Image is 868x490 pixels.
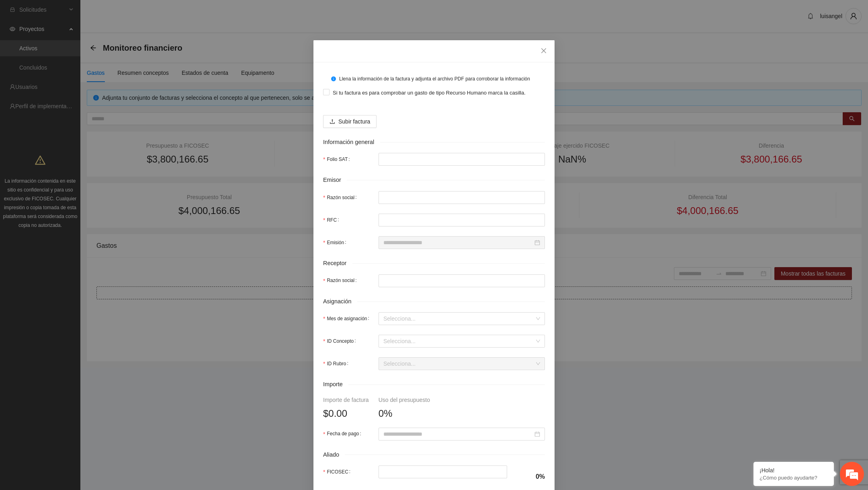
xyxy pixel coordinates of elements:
div: ¡Hola! [759,467,828,474]
span: Si tu factura es para comprobar un gasto de tipo Recurso Humano marca la casilla. [330,89,529,97]
div: Importe de factura [323,395,369,404]
input: Folio SAT: [379,153,545,166]
button: Close [533,40,555,62]
button: uploadSubir factura [323,115,377,128]
label: ID Concepto: [323,335,359,348]
input: Fecha de pago: [383,430,533,439]
input: Razón social: [379,274,545,287]
label: Razón social: [323,191,360,204]
span: $0.00 [323,406,347,421]
input: RFC: [379,214,545,226]
input: ID Concepto: [383,335,534,347]
textarea: Escriba su mensaje y pulse “Intro” [4,220,153,248]
span: 0% [379,406,393,421]
label: Folio SAT: [323,153,353,166]
span: Estamos en línea. [47,107,111,189]
h4: 0% [517,472,545,481]
div: Uso del presupuesto [379,395,430,404]
input: FICOSEC: [379,466,507,478]
span: info-circle [331,76,336,81]
label: Razón social: [323,274,360,287]
span: Subir factura [338,117,370,126]
span: Aliado [323,450,345,459]
label: ID Rubro: [323,357,352,370]
span: Emisor [323,175,347,185]
div: Minimizar ventana de chat en vivo [132,4,151,23]
div: Chatee con nosotros ahora [42,41,135,51]
span: uploadSubir factura [323,118,377,125]
span: Receptor [323,259,352,268]
label: RFC: [323,214,342,226]
span: Información general [323,138,380,147]
div: Llena la información de la factura y adjunta el archivo PDF para corroborar la información [339,75,539,83]
input: Emisión: [383,238,533,247]
span: close [540,47,547,54]
span: upload [330,119,335,125]
p: ¿Cómo puedo ayudarte? [759,475,828,481]
label: FICOSEC: [323,465,354,478]
span: Asignación [323,297,357,306]
input: Razón social: [379,191,545,204]
span: Importe [323,380,348,389]
label: Emisión: [323,236,349,249]
label: Mes de asignación: [323,312,373,325]
label: Fecha de pago: [323,428,364,441]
